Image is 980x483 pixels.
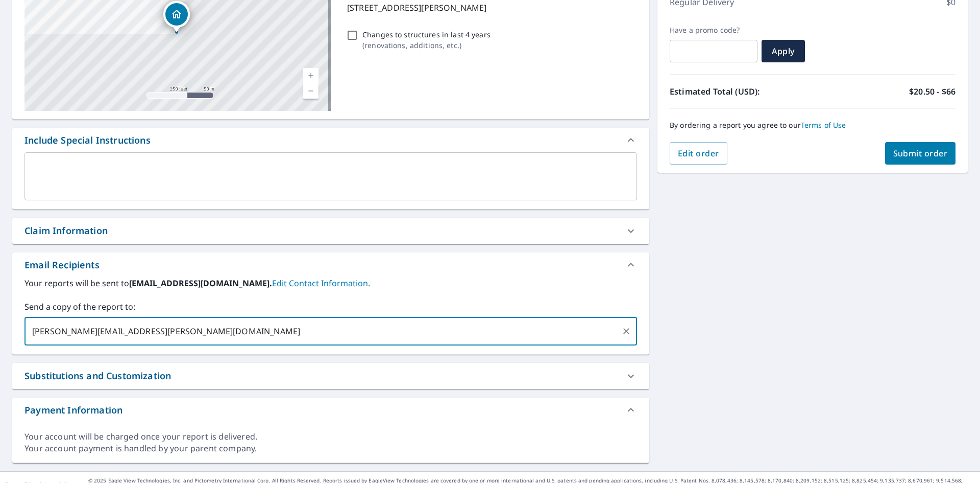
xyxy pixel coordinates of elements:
[163,1,190,33] div: Dropped pin, building 1, Residential property, 118 Micol Dr NE Valdese, NC 28690
[762,40,805,62] button: Apply
[272,278,370,289] a: EditContactInfo
[24,301,637,313] label: Send a copy of the report to:
[362,29,491,40] p: Changes to structures in last 4 years
[619,324,633,338] button: Clear
[12,363,649,389] div: Substitutions and Customization
[909,85,955,98] p: $20.50 - $66
[12,218,649,244] div: Claim Information
[670,26,757,35] label: Have a promo code?
[129,278,272,289] b: [EMAIL_ADDRESS][DOMAIN_NAME].
[801,120,846,130] a: Terms of Use
[12,398,649,422] div: Payment Information
[24,133,151,147] div: Include Special Instructions
[670,142,727,165] button: Edit order
[362,40,491,51] p: ( renovations, additions, etc. )
[24,443,637,454] div: Your account payment is handled by your parent company.
[24,224,108,238] div: Claim Information
[24,258,100,272] div: Email Recipients
[303,68,318,83] a: Current Level 17, Zoom In
[12,252,649,277] div: Email Recipients
[885,142,956,165] button: Submit order
[24,277,637,289] label: Your reports will be sent to
[770,45,797,57] span: Apply
[24,369,171,383] div: Substitutions and Customization
[12,128,649,152] div: Include Special Instructions
[24,431,637,443] div: Your account will be charged once your report is delivered.
[893,148,948,159] span: Submit order
[670,121,955,130] p: By ordering a report you agree to our
[303,83,318,99] a: Current Level 17, Zoom Out
[678,148,719,159] span: Edit order
[24,403,122,417] div: Payment Information
[347,2,633,14] p: [STREET_ADDRESS][PERSON_NAME]
[670,85,813,98] p: Estimated Total (USD):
